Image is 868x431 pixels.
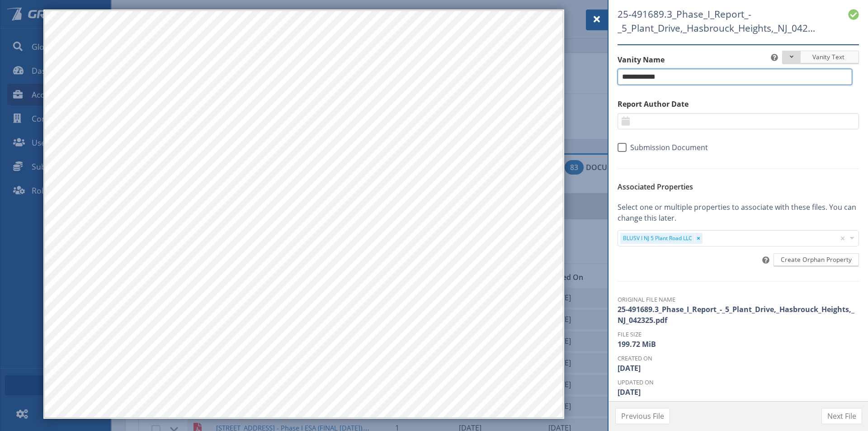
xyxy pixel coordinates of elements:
dt: Updated On [618,378,859,387]
button: Previous File [615,408,670,424]
span: Next File [827,411,856,422]
div: BLUSV I NJ 5 Plant Road LLC [623,234,692,242]
dd: [DATE] [618,363,859,374]
span: Submission Document [627,143,708,152]
span: Create Orphan Property [781,255,852,264]
dd: 25-491689.3_Phase_I_Report_-_5_Plant_Drive,_Hasbrouck_Heights,_NJ_042325.pdf [618,304,859,326]
button: Vanity Text [782,51,859,65]
button: Create Orphan Property [774,253,859,267]
dt: Created On [618,354,859,363]
h6: Associated Properties [618,183,859,191]
button: Next File [821,408,862,424]
dd: [DATE] [618,387,859,398]
label: Vanity Name [618,54,859,65]
p: Select one or multiple properties to associate with these files. You can change this later. [618,202,859,223]
label: Report Author Date [618,99,859,109]
div: Clear all [838,231,847,246]
span: Vanity Text [802,52,852,62]
dt: File Size [618,330,859,339]
dd: 199.72 MiB [618,339,859,350]
span: Previous File [621,411,664,422]
span: 25-491689.3_Phase_I_Report_-_5_Plant_Drive,_Hasbrouck_Heights,_NJ_042325.pdf [618,7,817,35]
dt: Original File Name [618,295,859,304]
